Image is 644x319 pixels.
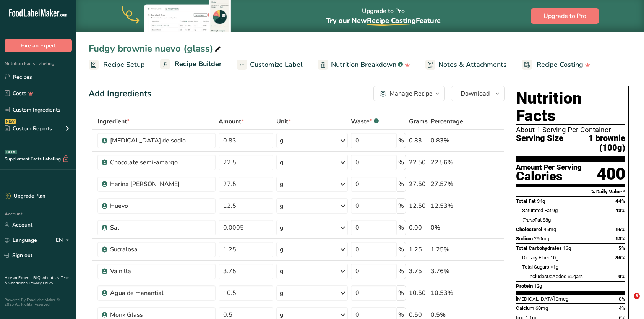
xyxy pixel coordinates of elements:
[438,60,507,70] span: Notes & Attachments
[373,86,445,101] button: Manage Recipe
[318,56,410,73] a: Nutrition Breakdown
[280,288,284,298] div: g
[563,245,571,251] span: 13g
[367,16,416,25] span: Recipe Costing
[276,117,291,126] span: Unit
[280,201,284,211] div: g
[42,275,61,280] a: About Us .
[615,207,625,213] span: 43%
[29,280,53,286] a: Privacy Policy
[280,180,284,189] div: g
[5,233,37,247] a: Language
[543,11,586,21] span: Upgrade to Pro
[537,60,583,70] span: Recipe Costing
[451,86,505,101] button: Download
[103,60,145,70] span: Recipe Setup
[431,223,469,232] div: 0%
[326,0,441,32] div: Upgrade to Pro
[56,236,72,245] div: EN
[522,207,551,213] span: Saturated Fat
[516,283,533,289] span: Protein
[615,198,625,204] span: 44%
[89,87,151,100] div: Add Ingredients
[615,227,625,232] span: 16%
[522,56,590,73] a: Recipe Costing
[409,180,428,189] div: 27.50
[522,217,542,223] span: Fat
[597,164,625,184] div: 400
[516,236,533,241] span: Sodium
[409,117,428,126] span: Grams
[5,125,52,133] div: Custom Reports
[552,207,558,213] span: 9g
[543,217,551,223] span: 88g
[516,134,563,152] span: Serving Size
[5,298,72,307] div: Powered By FoodLabelMaker © 2025 All Rights Reserved
[618,293,636,311] iframe: Intercom live chat
[550,264,558,270] span: <1g
[97,117,130,126] span: Ingredient
[409,158,428,167] div: 22.50
[563,134,625,152] span: 1 brownie (100g)
[431,117,463,126] span: Percentage
[280,158,284,167] div: g
[280,223,284,232] div: g
[5,275,71,286] a: Terms & Conditions .
[516,227,542,232] span: Cholesterol
[516,305,534,311] span: Calcium
[431,136,469,145] div: 0.83%
[516,89,625,125] h1: Nutrition Facts
[534,236,549,241] span: 290mg
[409,288,428,298] div: 10.50
[237,56,303,73] a: Customize Label
[522,264,549,270] span: Total Sugars
[110,201,206,211] div: Huevo
[516,296,555,302] span: [MEDICAL_DATA]
[89,56,145,73] a: Recipe Setup
[5,193,45,200] div: Upgrade Plan
[5,150,17,154] div: BETA
[326,16,441,25] span: Try our New Feature
[522,255,549,261] span: Dietary Fiber
[89,42,222,55] div: Fudgy brownie nuevo (glass)
[5,275,32,280] a: Hire an Expert .
[615,236,625,241] span: 13%
[110,136,206,145] div: [MEDICAL_DATA] de sodio
[219,117,244,126] span: Amount
[615,255,625,261] span: 36%
[110,158,206,167] div: Chocolate semi-amargo
[431,201,469,211] div: 12.53%
[556,296,568,302] span: 0mcg
[110,180,206,189] div: Harina [PERSON_NAME]
[110,245,206,254] div: Sucralosa
[431,245,469,254] div: 1.25%
[280,267,284,276] div: g
[110,223,206,232] div: Sal
[516,126,625,134] div: About 1 Serving Per Container
[175,59,222,69] span: Recipe Builder
[5,119,16,124] div: NEW
[516,245,562,251] span: Total Carbohydrates
[534,283,542,289] span: 12g
[280,136,284,145] div: g
[331,60,396,70] span: Nutrition Breakdown
[516,187,625,196] section: % Daily Value *
[389,89,433,98] div: Manage Recipe
[528,274,583,279] span: Includes Added Sugars
[537,198,545,204] span: 34g
[33,275,42,280] a: FAQ .
[516,198,536,204] span: Total Fat
[160,55,222,74] a: Recipe Builder
[522,217,535,223] i: Trans
[618,245,625,251] span: 5%
[110,267,206,276] div: Vainilla
[250,60,303,70] span: Customize Label
[409,245,428,254] div: 1.25
[5,39,72,52] button: Hire an Expert
[409,267,428,276] div: 3.75
[618,274,625,279] span: 0%
[634,293,640,299] span: 3
[461,89,490,98] span: Download
[535,305,548,311] span: 60mg
[409,223,428,232] div: 0.00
